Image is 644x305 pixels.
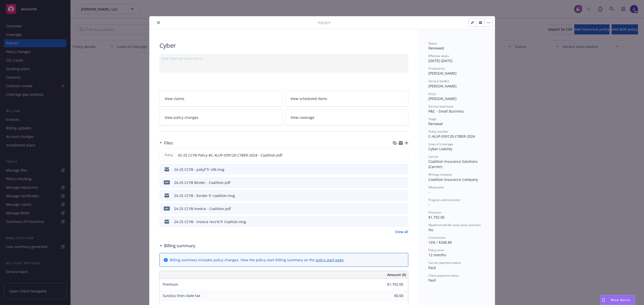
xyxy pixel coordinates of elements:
a: View coverage [285,110,408,125]
span: Client payment status [428,273,459,278]
span: 42-25 CCYB Policy #C-4LUP-039120-CYBER-2024 - Coalition.pdf [178,152,282,158]
span: No [428,227,433,232]
a: View all [395,229,408,234]
button: Nova Assist [600,295,635,305]
button: download file [394,167,398,172]
button: preview file [402,167,406,172]
div: Billing summary includes policy changes. View the policy start billing summary on the . [170,257,345,263]
span: 15% / $268.80 [428,240,452,245]
span: Lines of coverage [428,142,453,146]
span: Premium [163,282,178,287]
div: Cyber Liability [428,146,485,151]
button: download file [394,219,398,224]
span: [PERSON_NAME] [428,84,457,88]
span: Amount ($) [387,272,406,277]
div: 24-25 CCYB - binder fr coalition.msg [174,193,235,198]
a: View policy changes [159,110,283,125]
span: Coalition Insurance Company [428,177,478,182]
span: Coalition Insurance Solutions (Carrier) [428,159,479,169]
div: 24-25 CCYB - poliyf fr UW.msg [174,167,224,172]
span: Program administrator [428,198,461,202]
span: View claims [165,96,184,101]
div: 24-25 CCYB Invoice - Coalition.pdf [174,206,231,211]
span: Newfront will file state taxes and fees [428,223,481,227]
span: View policy changes [165,115,198,120]
span: Paid [428,265,436,270]
span: Premium [428,210,441,215]
button: download file [394,193,398,198]
span: Surplus lines state tax [163,293,200,298]
input: 0.00 [374,281,406,288]
div: Files [159,140,173,146]
span: 12 months [428,252,446,257]
span: [PERSON_NAME] [428,96,457,101]
a: policy start page [316,258,344,262]
span: Carrier payment status [428,261,461,265]
button: preview file [401,152,406,158]
span: P&C - Small Business [428,109,464,114]
span: Effective dates [428,54,449,58]
button: close [155,20,162,26]
span: - [428,202,430,207]
button: preview file [402,180,406,185]
span: C-4LUP-039120-CYBER-2024 [428,134,475,139]
button: download file [394,180,398,185]
button: preview file [402,219,406,224]
span: - [428,190,430,194]
span: Wholesaler [428,185,444,189]
span: Renewed [428,46,444,50]
h3: Files [164,140,173,146]
div: Billing summary [159,242,195,249]
span: View scheduled items [291,96,327,101]
span: Policy [318,20,330,25]
button: download file [393,152,397,158]
span: pdf [164,180,170,184]
span: View coverage [291,115,314,120]
button: preview file [402,193,406,198]
span: Writing company [428,172,452,177]
span: Policy number [428,129,448,134]
a: View scheduled items [285,91,408,107]
div: [DATE] - [DATE] [428,54,485,63]
a: View claims [159,91,283,107]
div: 24-25 CCYB Binder - Coalition.pdf [174,180,230,185]
span: Policy [164,153,174,157]
input: 0.00 [374,292,406,299]
button: download file [394,206,398,211]
span: pdf [164,207,170,210]
span: Renewal [428,121,443,126]
span: Status [428,41,437,45]
span: Stage [428,117,436,121]
button: preview file [402,206,406,211]
span: Service lead team [428,104,454,109]
span: $1,792.00 [428,215,445,220]
h3: Billing summary [164,242,195,249]
span: [PERSON_NAME] [428,71,457,76]
div: Add internal notes here... [162,56,406,61]
span: Producer(s) [428,66,445,71]
span: Carrier [428,155,438,159]
span: Commission [428,235,446,240]
span: Service lead(s) [428,79,449,83]
div: Cyber [159,41,408,50]
span: Nova Assist [611,298,631,302]
span: AC(s) [428,92,436,96]
div: 24-25 CCYB - invoice recv'd fr Coaltion.msg [174,219,246,224]
div: Drag to move [600,295,607,305]
span: Policy term [428,248,444,252]
span: Paid [428,278,436,283]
